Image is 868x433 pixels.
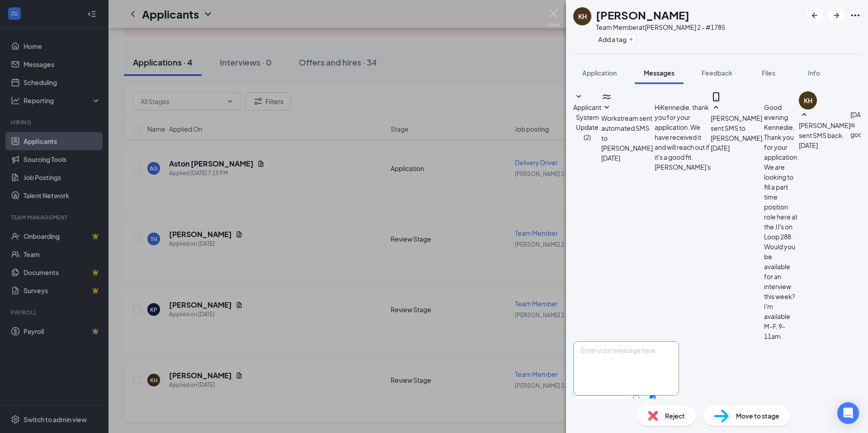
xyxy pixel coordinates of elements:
div: Open Intercom Messenger [837,402,859,424]
span: [PERSON_NAME] sent SMS to [PERSON_NAME]. [711,114,764,142]
span: HiKennedie, thank you for your application. We have received it and will reach out if it's a good... [655,103,711,171]
svg: SmallChevronUp [799,109,810,120]
span: [DATE] [601,153,620,163]
button: ArrowRight [828,7,844,24]
h1: [PERSON_NAME] [596,7,689,23]
button: Full text editorPen [573,395,633,414]
div: KH [804,96,812,105]
span: [DATE] [799,140,818,150]
svg: SmallChevronDown [601,102,612,113]
span: Applicant System Update (2) [573,103,601,141]
button: ArrowLeftNew [807,7,823,24]
span: Messages [644,69,675,77]
span: Reject [665,411,685,421]
span: Workstream sent automated SMS to [PERSON_NAME]. [601,114,655,152]
span: [DATE] [711,143,730,153]
svg: Plus [628,37,634,42]
svg: ArrowLeftNew [809,10,820,21]
svg: WorkstreamLogo [601,91,612,102]
span: Move to stage [736,411,779,421]
div: KH [578,12,587,21]
div: Team Member at [PERSON_NAME] 2 - #1785 [596,23,725,32]
button: Send [663,395,679,427]
span: Good evening Kennedie, Thank you for your application. We are looking to fill a part time positio... [764,103,799,340]
svg: ArrowRight [831,10,842,21]
button: PlusAdd a tag [596,34,636,44]
svg: SmallChevronUp [711,102,722,113]
button: SmallChevronDownApplicant System Update (2) [573,91,601,142]
span: Info [808,69,820,77]
svg: MobileSms [711,91,722,102]
span: [PERSON_NAME] sent SMS back. [799,121,850,139]
span: Feedback [702,69,732,77]
span: Application [582,69,617,77]
span: Files [762,69,775,77]
svg: SmallChevronDown [573,91,584,102]
svg: Ellipses [850,10,861,21]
